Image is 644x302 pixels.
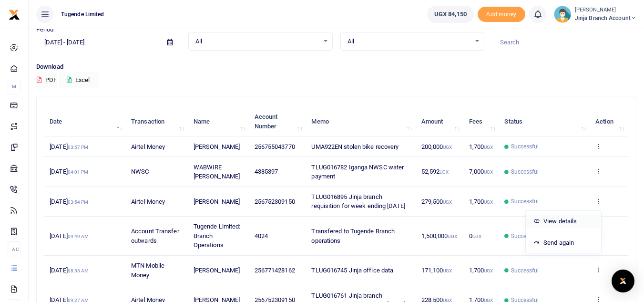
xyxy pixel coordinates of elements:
[311,228,395,244] span: Transfered to Tugende Branch operations
[526,215,601,228] a: View details
[50,232,89,240] span: [DATE]
[478,7,525,22] li: Toup your wallet
[255,267,295,274] span: 256771428162
[440,169,449,175] small: UGX
[9,9,20,21] img: logo-small
[255,143,295,150] span: 256755043770
[59,72,98,88] button: Excel
[8,79,20,94] li: M
[50,267,89,274] span: [DATE]
[194,198,240,205] span: [PERSON_NAME]
[416,107,463,136] th: Amount: activate to sort column ascending
[194,164,240,180] span: WABWIRE [PERSON_NAME]
[131,168,149,175] span: NWSC
[36,72,57,88] button: PDF
[554,6,636,23] a: profile-user [PERSON_NAME] Jinja branch account
[511,167,539,176] span: Successful
[469,267,493,274] span: 1,700
[131,143,165,150] span: Airtel Money
[511,232,539,240] span: Successful
[68,268,89,273] small: 08:53 AM
[311,143,399,150] span: UMA922EN stolen bike recovery
[463,107,499,136] th: Fees: activate to sort column ascending
[68,169,89,175] small: 04:01 PM
[36,25,54,34] label: Period
[511,197,539,206] span: Successful
[472,234,481,239] small: UGX
[484,169,493,175] small: UGX
[131,228,179,244] span: Account Transfer outwards
[8,241,20,257] li: Ac
[311,267,393,274] span: TLUG016745 Jinja office data
[478,10,525,17] a: Add money
[50,143,88,150] span: [DATE]
[194,143,240,150] span: [PERSON_NAME]
[511,266,539,275] span: Successful
[427,6,474,23] a: UGX 84,150
[469,198,493,205] span: 1,700
[50,168,88,175] span: [DATE]
[526,236,601,250] a: Send again
[511,142,539,151] span: Successful
[443,268,452,273] small: UGX
[36,34,160,51] input: select period
[575,14,636,22] span: Jinja branch account
[469,232,481,240] span: 0
[68,145,89,150] small: 03:57 PM
[575,6,636,14] small: [PERSON_NAME]
[311,164,404,180] span: TLUG016782 Iganga NWSC water payment
[492,34,636,51] input: Search
[484,145,493,150] small: UGX
[255,168,278,175] span: 4385397
[36,62,636,72] p: Download
[126,107,188,136] th: Transaction: activate to sort column ascending
[421,143,452,150] span: 200,000
[434,10,467,19] span: UGX 84,150
[484,199,493,205] small: UGX
[188,107,249,136] th: Name: activate to sort column ascending
[478,7,525,22] span: Add money
[421,198,452,205] span: 279,500
[9,10,20,18] a: logo-small logo-large logo-large
[554,6,571,23] img: profile-user
[255,232,268,240] span: 4024
[421,168,449,175] span: 52,592
[348,37,471,46] span: All
[484,268,493,273] small: UGX
[421,267,452,274] span: 171,100
[443,145,452,150] small: UGX
[306,107,416,136] th: Memo: activate to sort column ascending
[44,107,126,136] th: Date: activate to sort column descending
[612,270,634,292] div: Open Intercom Messenger
[469,168,493,175] span: 7,000
[194,223,241,249] span: Tugende Limited: Branch Operations
[255,198,295,205] span: 256752309150
[469,143,493,150] span: 1,700
[194,267,240,274] span: [PERSON_NAME]
[50,198,88,205] span: [DATE]
[590,107,628,136] th: Action: activate to sort column ascending
[68,199,89,205] small: 03:54 PM
[448,234,457,239] small: UGX
[499,107,590,136] th: Status: activate to sort column ascending
[423,6,478,23] li: Wallet ballance
[311,193,405,210] span: TLUG016895 Jinja branch requisition for week ending [DATE]
[249,107,306,136] th: Account Number: activate to sort column ascending
[131,198,165,205] span: Airtel Money
[421,232,457,240] span: 1,500,000
[443,199,452,205] small: UGX
[195,37,319,46] span: All
[57,10,108,19] span: Tugende Limited
[131,262,164,279] span: MTN Mobile Money
[68,234,89,239] small: 09:49 AM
